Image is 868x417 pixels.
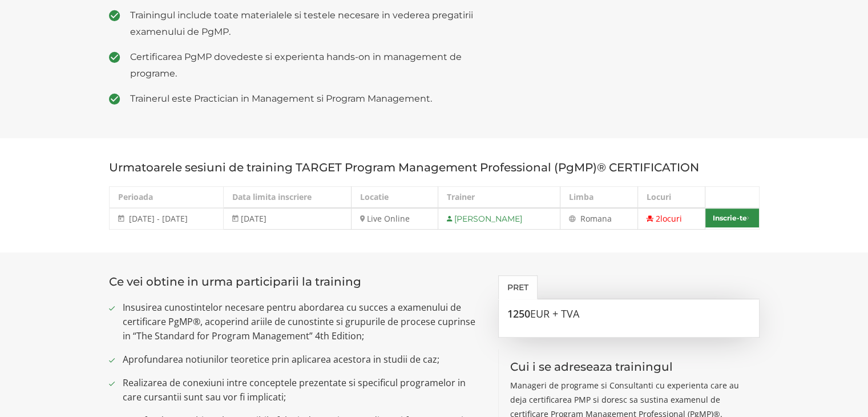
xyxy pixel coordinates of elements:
[109,275,482,288] h3: Ce vei obtine in urma participarii la training
[590,213,612,224] span: mana
[223,187,351,209] th: Data limita inscriere
[130,49,482,82] span: Certificarea PgMP dovedeste si experienta hands-on in management de programe.
[530,307,579,320] span: EUR + TVA
[351,187,438,209] th: Locatie
[438,208,560,230] td: [PERSON_NAME]
[560,187,637,209] th: Limba
[109,187,223,209] th: Perioada
[580,213,590,224] span: Ro
[123,376,482,404] span: Realizarea de conexiuni intre conceptele prezentate si specificul programelor in care cursantii s...
[123,352,482,367] span: Aprofundarea notiunilor teoretice prin aplicarea acestora in studii de caz;
[223,208,351,230] td: [DATE]
[507,308,750,320] h3: 1250
[660,213,682,224] span: locuri
[510,360,748,373] h3: Cui i se adreseaza trainingul
[637,187,705,209] th: Locuri
[123,300,482,343] span: Insusirea cunostintelor necesare pentru abordarea cu succes a examenului de certificare PgMP®, ac...
[351,208,438,230] td: Live Online
[130,90,482,107] span: Trainerul este Practician in Management si Program Management.
[129,213,188,224] span: [DATE] - [DATE]
[109,161,760,174] h3: Urmatoarele sesiuni de training TARGET Program Management Professional (PgMP)® CERTIFICATION
[130,7,482,40] span: Trainingul include toate materialele si testele necesare in vederea pregatirii examenului de PgMP.
[438,187,560,209] th: Trainer
[498,275,538,299] a: Pret
[637,208,705,230] td: 2
[705,209,759,227] a: Inscrie-te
